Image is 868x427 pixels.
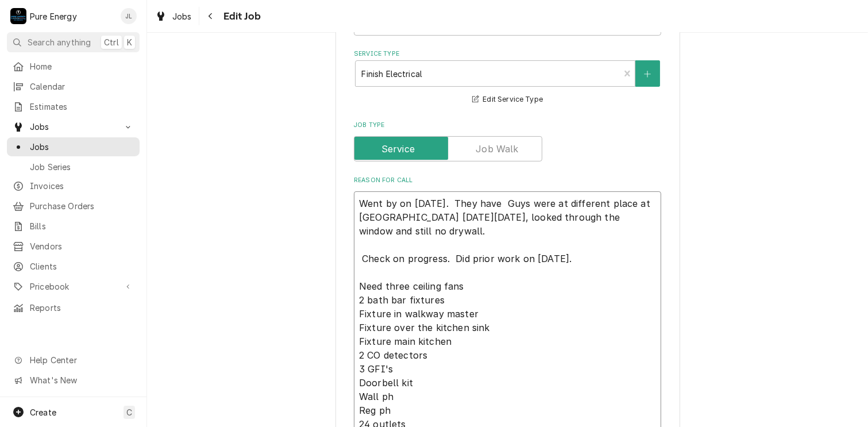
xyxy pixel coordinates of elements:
[30,101,134,113] span: Estimates
[354,176,661,185] label: Reason For Call
[127,36,132,48] span: K
[7,176,140,195] a: Invoices
[7,277,140,296] a: Go to Pricebook
[7,257,140,276] a: Clients
[7,32,140,52] button: Search anythingCtrlK
[354,49,661,106] div: Service Type
[470,93,545,107] button: Edit Service Type
[354,49,661,59] label: Service Type
[30,280,117,293] span: Pricebook
[7,371,140,390] a: Go to What's New
[126,406,132,418] span: C
[354,121,661,161] div: Job Type
[7,237,140,256] a: Vendors
[30,240,134,252] span: Vendors
[10,8,26,24] div: Pure Energy's Avatar
[10,8,26,24] div: P
[121,8,137,24] div: JL
[30,141,134,153] span: Jobs
[7,97,140,116] a: Estimates
[30,260,134,272] span: Clients
[7,157,140,176] a: Job Series
[30,161,134,173] span: Job Series
[30,200,134,212] span: Purchase Orders
[30,220,134,232] span: Bills
[202,7,220,25] button: Navigate back
[30,10,77,22] div: Pure Energy
[7,77,140,96] a: Calendar
[220,9,261,24] span: Edit Job
[7,137,140,156] a: Jobs
[121,8,137,24] div: James Linnenkamp's Avatar
[354,121,661,130] label: Job Type
[172,10,192,22] span: Jobs
[7,57,140,76] a: Home
[644,70,651,78] svg: Create New Service
[7,117,140,136] a: Go to Jobs
[7,197,140,216] a: Purchase Orders
[7,298,140,317] a: Reports
[635,60,659,87] button: Create New Service
[7,217,140,236] a: Bills
[30,80,134,93] span: Calendar
[30,407,56,417] span: Create
[30,121,117,133] span: Jobs
[151,7,196,26] a: Jobs
[104,36,119,48] span: Ctrl
[30,374,133,386] span: What's New
[7,351,140,370] a: Go to Help Center
[30,180,134,192] span: Invoices
[30,302,134,314] span: Reports
[30,354,133,366] span: Help Center
[28,36,91,48] span: Search anything
[30,60,134,72] span: Home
